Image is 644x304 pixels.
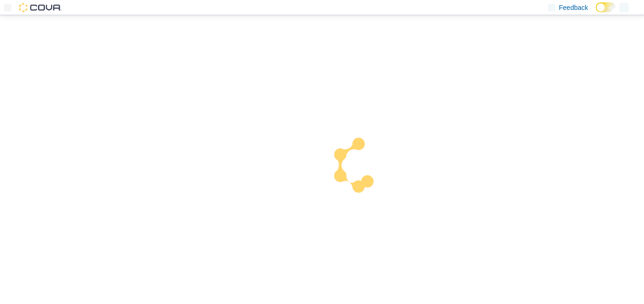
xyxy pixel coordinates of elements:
span: Feedback [559,3,588,12]
img: Cova [19,3,62,12]
input: Dark Mode [596,2,616,12]
img: cova-loader [322,131,393,202]
span: Dark Mode [596,12,596,13]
